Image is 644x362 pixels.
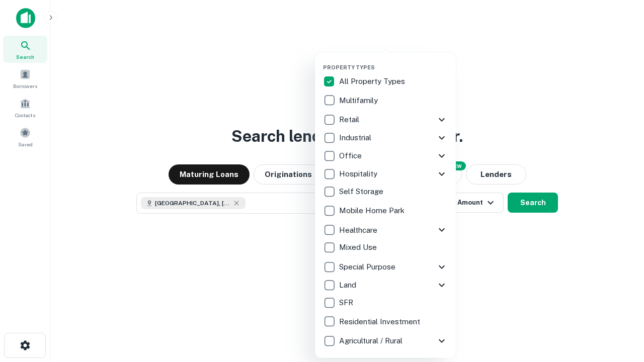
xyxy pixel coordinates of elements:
p: SFR [339,297,355,309]
p: Multifamily [339,95,380,107]
div: Agricultural / Rural [323,332,448,350]
p: Special Purpose [339,261,397,273]
span: Property Types [323,64,375,70]
p: Mixed Use [339,241,379,253]
div: Land [323,276,448,294]
p: Retail [339,114,361,126]
div: Hospitality [323,165,448,183]
p: Office [339,150,364,162]
div: Office [323,147,448,165]
p: Healthcare [339,224,379,236]
p: Mobile Home Park [339,205,407,217]
p: Industrial [339,132,373,144]
p: Hospitality [339,168,379,180]
p: Self Storage [339,186,385,198]
div: Healthcare [323,221,448,239]
p: Agricultural / Rural [339,335,405,347]
p: All Property Types [339,75,407,87]
p: Residential Investment [339,316,422,328]
div: Special Purpose [323,258,448,276]
div: Industrial [323,129,448,147]
p: Land [339,279,358,291]
iframe: Chat Widget [594,282,644,330]
div: Retail [323,111,448,129]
